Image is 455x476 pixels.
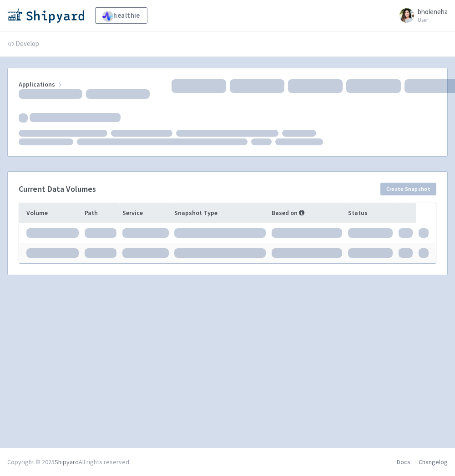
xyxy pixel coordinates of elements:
a: Develop [7,31,39,57]
a: Docs [397,458,410,466]
th: Volume [19,203,82,223]
th: Status [345,203,396,223]
span: Applications [19,80,64,88]
span: bholeneha [418,7,448,16]
a: healthie [95,7,147,24]
th: Based on [269,203,345,223]
img: Shipyard logo [7,8,84,23]
th: Service [119,203,172,223]
a: bholeneha User [394,8,448,23]
small: User [418,17,448,23]
a: Changelog [419,458,448,466]
button: Create Snapshot [380,183,436,195]
th: Path [82,203,120,223]
div: Copyright © 2025 All rights reserved. [7,457,131,467]
h4: Current Data Volumes [19,184,96,194]
th: Snapshot Type [172,203,269,223]
a: Shipyard [55,458,79,466]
